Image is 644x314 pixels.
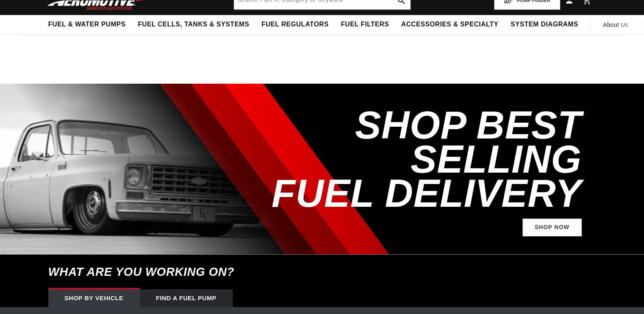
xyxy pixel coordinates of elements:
[42,15,132,34] summary: Fuel & Water Pumps
[48,20,126,29] span: Fuel & Water Pumps
[132,15,255,34] summary: Fuel Cells, Tanks & Systems
[255,15,334,34] summary: Fuel Regulators
[511,20,578,29] span: System Diagrams
[505,15,584,34] summary: System Diagrams
[395,15,505,34] summary: Accessories & Specialty
[234,108,582,210] h2: SHOP BEST SELLING FUEL DELIVERY
[138,20,249,29] span: Fuel Cells, Tanks & Systems
[401,20,499,29] span: Accessories & Specialty
[28,255,616,289] h6: What are you working on?
[48,289,140,307] div: Shop by vehicle
[523,219,582,237] a: Shop Now
[603,22,628,28] span: About Us
[335,15,395,34] summary: Fuel Filters
[341,20,389,29] span: Fuel Filters
[597,15,634,35] a: About Us
[261,20,328,29] span: Fuel Regulators
[140,289,233,307] div: Find a Fuel Pump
